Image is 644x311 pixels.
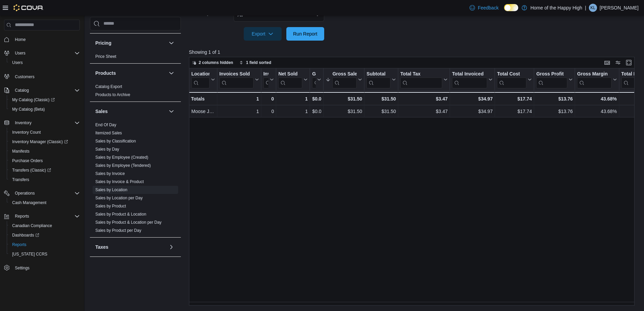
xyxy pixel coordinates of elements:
button: 1 field sorted [237,59,274,67]
button: Display options [614,59,622,67]
button: Customers [1,71,82,81]
a: Manifests [9,147,32,155]
button: Sales [95,108,166,115]
button: Users [1,48,82,58]
button: Total Tax [400,71,448,88]
div: 1 [278,107,308,115]
button: Gift Cards [312,71,321,88]
a: Inventory Count [9,128,44,136]
span: Transfers (Classic) [9,166,80,174]
button: Purchase Orders [7,156,82,165]
a: Sales by Location [95,187,127,192]
button: Pricing [95,40,166,46]
a: Canadian Compliance [9,222,55,230]
a: Sales by Location per Day [95,196,143,200]
button: Gross Margin [577,71,617,88]
span: Feedback [478,4,498,11]
button: Users [12,49,28,57]
span: Catalog [12,86,80,94]
div: Gift Card Sales [312,71,316,88]
span: Itemized Sales [95,130,122,136]
button: Pricing [167,39,175,47]
span: Export [248,27,278,41]
a: Customers [12,73,37,81]
a: My Catalog (Classic) [9,96,57,104]
div: $0.00 [312,107,321,115]
span: End Of Day [95,122,116,128]
a: Home [12,36,28,44]
button: Inventory [12,119,34,127]
a: My Catalog (Classic) [7,95,82,105]
span: Settings [15,265,29,271]
span: Dashboards [12,232,39,238]
span: Catalog [15,88,29,93]
a: Sales by Classification [95,139,136,143]
input: Dark Mode [504,4,518,11]
div: 1 [219,95,259,103]
span: KL [591,4,596,12]
div: Gross Sales [332,71,357,88]
div: Subtotal [366,71,390,77]
div: Net Sold [278,71,302,88]
button: Invoices Sold [219,71,259,88]
span: Inventory Count [12,130,41,135]
button: Canadian Compliance [7,221,82,230]
span: Dashboards [9,231,80,239]
div: 0 [263,107,274,115]
a: Inventory Manager (Classic) [9,138,71,146]
span: Users [15,50,25,56]
span: Sales by Product [95,203,126,209]
button: Home [1,35,82,44]
span: Reports [12,242,26,247]
div: $34.97 [452,95,493,103]
span: Customers [15,74,34,80]
span: Inventory Manager (Classic) [12,139,68,145]
button: [US_STATE] CCRS [7,249,82,259]
div: Location [191,71,210,77]
button: Transfers [7,175,82,184]
span: Inventory [12,119,80,127]
div: $31.50 [326,107,362,115]
button: Keyboard shortcuts [603,59,611,67]
span: Sales by Invoice [95,171,125,176]
a: Inventory Manager (Classic) [7,137,82,147]
span: Canadian Compliance [9,222,80,230]
div: Gross Profit [536,71,567,88]
div: Products [90,83,181,102]
button: Total Invoiced [452,71,493,88]
span: Sales by Invoice & Product [95,179,144,184]
button: Sales [167,107,175,115]
div: Total Tax [400,71,442,77]
h3: Products [95,70,116,76]
a: Reports [9,241,29,249]
span: Users [12,49,80,57]
button: Location [191,71,215,88]
span: Users [12,60,23,65]
a: Sales by Invoice [95,171,125,176]
span: Sales by Day [95,147,119,152]
div: $31.50 [366,107,396,115]
a: Itemized Sales [95,131,122,135]
span: Purchase Orders [12,158,43,163]
div: 1 [278,95,308,103]
div: $0.00 [312,95,321,103]
div: Totals [191,95,215,103]
p: Home of the Happy High [530,4,582,12]
span: Cash Management [12,200,46,205]
span: Products to Archive [95,92,130,97]
button: Gross Sales [326,71,362,88]
p: [PERSON_NAME] [600,4,639,12]
div: $17.74 [497,107,532,115]
a: Sales by Day [95,147,119,152]
div: Gross Profit [536,71,567,77]
span: My Catalog (Classic) [9,96,80,104]
div: Invoices Sold [219,71,253,88]
div: Total Invoiced [452,71,487,77]
button: Taxes [167,243,175,251]
span: Washington CCRS [9,250,80,258]
div: Subtotal [366,71,390,88]
span: 2 columns hidden [199,60,233,65]
div: Gross Sales [332,71,357,77]
div: $31.50 [366,95,396,103]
